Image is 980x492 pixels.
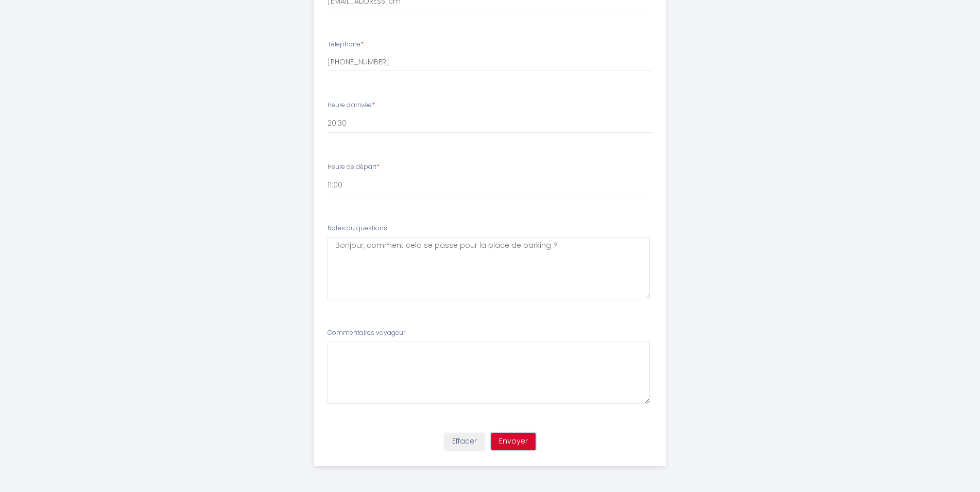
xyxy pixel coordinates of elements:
label: Heure d'arrivée [328,100,375,110]
label: Commentaires voyageur [328,328,405,338]
label: Téléphone [328,40,364,49]
button: Envoyer [491,433,536,450]
button: Effacer [444,433,485,450]
label: Heure de départ [328,162,380,172]
label: Notes ou questions [328,224,387,233]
